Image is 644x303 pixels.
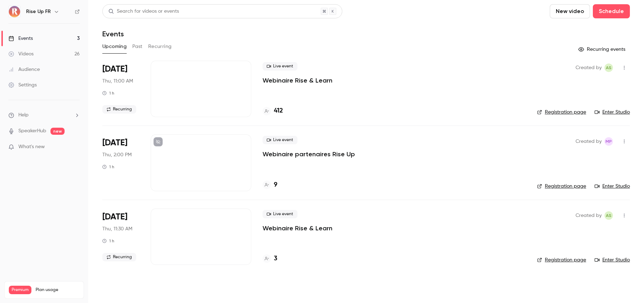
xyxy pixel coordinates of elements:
[18,111,29,119] span: Help
[595,183,630,190] a: Enter Studio
[274,180,277,190] h4: 9
[8,66,40,73] div: Audience
[102,225,132,232] span: Thu, 11:30 AM
[50,128,65,135] span: new
[537,183,586,190] a: Registration page
[576,211,602,220] span: Created by
[102,61,139,117] div: Sep 25 Thu, 11:00 AM (Europe/Paris)
[9,286,31,294] span: Premium
[593,4,630,18] button: Schedule
[8,35,33,42] div: Events
[604,211,613,220] span: Aliocha Segard
[8,50,34,57] div: Videos
[604,63,613,72] span: Aliocha Segard
[263,210,297,218] span: Live event
[550,4,590,18] button: New video
[102,211,127,223] span: [DATE]
[263,62,297,71] span: Live event
[18,143,45,151] span: What's new
[26,8,51,15] h6: Rise Up FR
[8,81,37,89] div: Settings
[148,41,172,52] button: Recurring
[274,106,283,116] h4: 412
[71,144,80,150] iframe: Noticeable Trigger
[274,254,277,263] h4: 3
[263,150,355,158] a: Webinaire partenaires Rise Up
[263,180,277,190] a: 9
[108,8,179,15] div: Search for videos or events
[537,256,586,263] a: Registration page
[102,105,136,114] span: Recurring
[9,6,20,17] img: Rise Up FR
[595,109,630,116] a: Enter Studio
[102,253,136,261] span: Recurring
[576,137,602,146] span: Created by
[537,109,586,116] a: Registration page
[102,41,127,52] button: Upcoming
[102,238,114,244] div: 1 h
[263,224,332,232] a: Webinaire Rise & Learn
[604,137,613,146] span: Morgane Philbert
[575,44,630,55] button: Recurring events
[36,287,79,293] span: Plan usage
[102,164,114,170] div: 1 h
[8,111,80,119] li: help-dropdown-opener
[102,90,114,96] div: 1 h
[102,208,139,265] div: Dec 18 Thu, 11:30 AM (Europe/Paris)
[102,134,139,191] div: Nov 6 Thu, 2:00 PM (Europe/Paris)
[595,256,630,263] a: Enter Studio
[132,41,143,52] button: Past
[606,63,612,72] span: AS
[102,151,132,158] span: Thu, 2:00 PM
[102,78,133,85] span: Thu, 11:00 AM
[606,211,612,220] span: AS
[18,127,46,135] a: SpeakerHub
[102,137,127,149] span: [DATE]
[606,137,612,146] span: MP
[263,136,297,144] span: Live event
[263,254,277,263] a: 3
[263,76,332,85] a: Webinaire Rise & Learn
[102,63,127,75] span: [DATE]
[102,30,124,38] h1: Events
[263,106,283,116] a: 412
[576,63,602,72] span: Created by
